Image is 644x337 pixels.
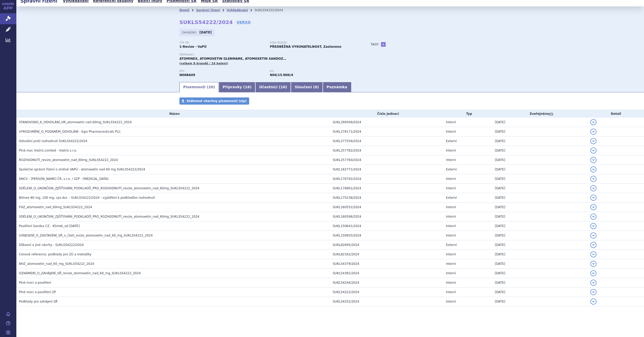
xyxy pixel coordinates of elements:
span: Plná moc Viatris Limited - Viatris s.r.o. [19,149,77,152]
button: detail [590,232,596,239]
td: [DATE] [492,155,588,165]
button: detail [590,129,596,135]
span: STANOVISKO_K_ODVOLÁNÍ_HR_atomoxetin nad 60mg_SUKLS54222_2024 [19,120,132,124]
td: [DATE] [492,250,588,259]
p: ATC: [179,70,265,73]
span: 20 [208,85,213,89]
td: [DATE] [492,203,588,212]
td: [DATE] [492,231,588,240]
abbr: (?) [549,112,553,116]
span: Interní [446,271,456,275]
a: Účastníci (16) [255,82,291,92]
button: detail [590,185,596,191]
span: Důkazní a jiné návrhy - SUKLS54222/2024 [19,243,84,247]
button: detail [590,157,596,163]
span: Externí [446,139,457,143]
span: DNCV - ELI LILLY ČR, s.r.o. / SZP - STRATTERA [19,177,108,181]
div: , [270,70,360,77]
span: Interní [446,253,456,256]
td: SUKL160552/2024 [330,203,443,212]
td: SUKL150641/2024 [330,221,443,231]
td: [DATE] [492,174,588,184]
li: SUKLS54222/2024 [255,6,290,14]
span: Interní [446,186,456,190]
span: ATOMINEX, ATOMOXETIN GLENMARK, ATOMOXETIN SANDOZ… [179,57,286,60]
span: Interní [446,215,456,218]
td: SUKL54222/2024 [330,288,443,297]
span: 16 [280,85,285,89]
td: SUKL290569/2024 [330,118,443,127]
span: Externí [446,196,457,199]
td: [DATE] [492,221,588,231]
a: Stáhnout všechny písemnosti (zip) [179,97,249,105]
span: Cenové reference, podklady pro ZÚ a metodiky [19,253,91,256]
span: Interní [446,262,456,266]
span: FHZ_atomoxetin_nad_60mg_SUKLS54222_2024 [19,205,92,209]
button: detail [590,261,596,267]
td: SUKL176792/2024 [330,174,443,184]
button: detail [590,214,596,220]
span: (celkem 8 brandů / 16 balení) [179,62,228,65]
td: [DATE] [492,127,588,136]
td: SUKL182771/2024 [330,165,443,174]
td: [DATE] [492,278,588,288]
p: Stav řízení: [270,41,355,44]
button: detail [590,289,596,295]
td: [DATE] [492,288,588,297]
button: detail [590,251,596,257]
span: Podklady pro zahájení SŘ [19,300,57,303]
td: [DATE] [492,146,588,155]
a: + [381,42,386,47]
button: detail [590,223,596,229]
a: Přípravky (16) [219,82,255,92]
td: SUKL54244/2024 [330,278,443,288]
th: Číslo jednací [330,110,443,118]
button: detail [590,204,596,210]
span: Externí [446,243,457,247]
td: [DATE] [492,118,588,127]
td: SUKL54379/2024 [330,259,443,269]
span: Interní [446,224,456,228]
span: Interní [446,205,456,209]
td: SUKL176801/2024 [330,184,443,193]
span: NHZ_atomoxetin_nad_60_mg_SUKLS54222_2024 [19,262,94,266]
span: 16 [245,85,250,89]
th: Název [16,110,330,118]
span: 0 [315,85,317,89]
strong: SUKLS54222/2024 [179,19,233,25]
span: USNESENÍ_O_ZASTAVENÍ_SŘ_v_části_evize_atomoxetin_nad_60_mg_SUKLS54222_2024 [19,234,153,237]
span: Interní [446,120,456,124]
a: Písemnosti (20) [179,82,219,92]
h3: Tagy [371,41,379,47]
td: [DATE] [492,193,588,203]
strong: 1-Revize - VaPÚ [179,45,206,48]
td: [DATE] [492,184,588,193]
td: [DATE] [492,212,588,221]
td: [DATE] [492,269,588,278]
td: SUKL277556/2024 [330,136,443,146]
span: Interní [446,290,456,294]
button: detail [590,280,596,286]
td: SUKL160596/2024 [330,212,443,221]
span: Společné správní řízení o změně VAPÚ - atomoxetin nad 60 mg SUKLS54222/2024 [19,168,145,171]
span: SDĚLENÍ_O_UKONČENÍ_ZJIŠŤOVÁNÍ_PODKLADŮ_PRO_ROZHODNUTÍ_revize_atomoxetin_nad_60mg_SUKLS54222_2024 [19,215,199,218]
span: Interní [446,177,456,181]
span: Externí [446,168,457,171]
th: Zveřejněno [492,110,588,118]
td: SUKL257782/2024 [330,146,443,155]
span: Interní [446,149,456,152]
span: Plné moci a pověření ZP [19,290,56,294]
td: [DATE] [492,165,588,174]
a: Domů [179,8,189,12]
button: detail [590,138,596,144]
span: Interní [446,281,456,284]
button: detail [590,242,596,248]
a: Správní řízení [196,8,220,12]
span: Plné moci a pověření [19,281,51,284]
span: Interní [446,130,456,133]
span: Odvolání proti rozhodnutí SUKLS54222/2024 [19,139,87,143]
strong: ATOMOXETIN [179,73,195,77]
span: Stáhnout všechny písemnosti (zip) [187,99,247,103]
span: VYROZUMĚNÍ_O_PODANÉM_ODVOLÁNÍ - Egis Pharmaceuticals PLC [19,130,121,133]
span: Interní [446,158,456,162]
